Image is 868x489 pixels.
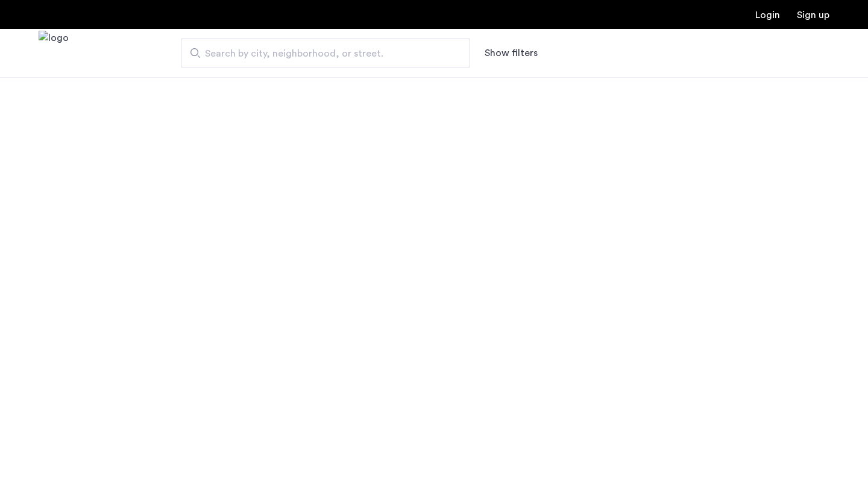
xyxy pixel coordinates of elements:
a: Cazamio Logo [39,31,69,76]
button: Show or hide filters [485,46,538,60]
span: Search by city, neighborhood, or street. [205,46,436,61]
a: Login [755,10,780,20]
a: Registration [797,10,829,20]
input: Apartment Search [181,39,470,67]
img: logo [39,31,69,76]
